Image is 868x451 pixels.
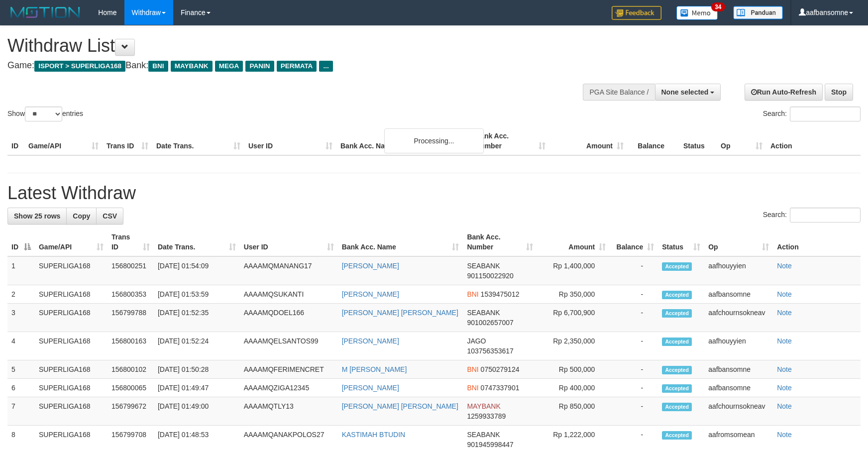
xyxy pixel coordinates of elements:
span: JAGO [467,337,486,345]
span: Copy 1259933789 to clipboard [467,412,506,420]
span: Accepted [662,366,692,374]
th: User ID: activate to sort column ascending [240,228,338,256]
a: M [PERSON_NAME] [342,365,407,373]
span: Accepted [662,262,692,271]
input: Search: [790,208,861,223]
a: Note [777,365,792,373]
a: [PERSON_NAME] [342,337,399,345]
span: Copy [73,212,90,220]
span: Show 25 rows [14,212,60,220]
a: Stop [825,84,853,101]
td: [DATE] 01:50:28 [154,360,240,379]
th: Amount [549,127,628,155]
td: aafchournsokneav [704,397,773,426]
td: AAAAMQMANANG17 [240,256,338,285]
th: Bank Acc. Number [471,127,549,155]
td: Rp 850,000 [537,397,610,426]
td: 4 [7,332,35,360]
span: Copy 901002657007 to clipboard [467,319,513,327]
td: - [610,285,658,304]
th: Game/API: activate to sort column ascending [35,228,108,256]
img: MOTION_logo.png [7,5,83,20]
td: Rp 6,700,900 [537,304,610,332]
td: [DATE] 01:49:00 [154,397,240,426]
td: 2 [7,285,35,304]
span: Accepted [662,291,692,299]
span: MAYBANK [467,402,500,410]
td: 156800163 [108,332,154,360]
a: KASTIMAH BTUDIN [342,431,406,439]
a: Note [777,384,792,392]
td: 156799672 [108,397,154,426]
a: Show 25 rows [7,208,67,225]
td: AAAAMQSUKANTI [240,285,338,304]
td: Rp 400,000 [537,379,610,397]
td: - [610,397,658,426]
td: - [610,304,658,332]
th: Status [679,127,717,155]
th: Balance: activate to sort column ascending [610,228,658,256]
a: CSV [96,208,123,225]
img: Button%20Memo.svg [676,6,718,20]
span: Copy 901150022920 to clipboard [467,272,513,280]
td: SUPERLIGA168 [35,304,108,332]
td: [DATE] 01:53:59 [154,285,240,304]
td: AAAAMQFERIMENCRET [240,360,338,379]
select: Showentries [25,107,62,121]
td: - [610,256,658,285]
h1: Latest Withdraw [7,183,861,203]
div: Processing... [384,128,484,153]
span: PANIN [245,61,274,72]
td: 6 [7,379,35,397]
th: ID [7,127,24,155]
td: SUPERLIGA168 [35,379,108,397]
a: [PERSON_NAME] [342,262,399,270]
th: Op [717,127,766,155]
span: Accepted [662,403,692,411]
td: 156800353 [108,285,154,304]
a: Note [777,290,792,298]
td: SUPERLIGA168 [35,256,108,285]
span: BNI [467,365,478,373]
th: Bank Acc. Number: activate to sort column ascending [463,228,537,256]
label: Search: [763,107,861,121]
span: BNI [467,384,478,392]
td: SUPERLIGA168 [35,360,108,379]
a: Note [777,337,792,345]
td: Rp 500,000 [537,360,610,379]
td: - [610,332,658,360]
span: Accepted [662,384,692,393]
span: Copy 0750279124 to clipboard [481,365,520,373]
td: aafbansomne [704,360,773,379]
td: 156800065 [108,379,154,397]
td: [DATE] 01:54:09 [154,256,240,285]
h1: Withdraw List [7,36,569,56]
td: aafhouyyien [704,256,773,285]
td: aafbansomne [704,285,773,304]
span: Accepted [662,431,692,440]
span: ... [319,61,332,72]
td: [DATE] 01:49:47 [154,379,240,397]
th: Action [766,127,861,155]
td: Rp 1,400,000 [537,256,610,285]
span: MAYBANK [171,61,213,72]
td: Rp 2,350,000 [537,332,610,360]
img: panduan.png [733,6,783,19]
span: SEABANK [467,309,500,317]
span: SEABANK [467,431,500,439]
a: [PERSON_NAME] [342,290,399,298]
td: 7 [7,397,35,426]
span: None selected [661,88,709,96]
span: Accepted [662,338,692,346]
label: Search: [763,208,861,223]
td: AAAAMQTLY13 [240,397,338,426]
th: Trans ID [103,127,152,155]
input: Search: [790,107,861,121]
td: aafchournsokneav [704,304,773,332]
th: Date Trans. [152,127,244,155]
td: - [610,379,658,397]
td: [DATE] 01:52:35 [154,304,240,332]
td: aafhouyyien [704,332,773,360]
a: Note [777,262,792,270]
span: SEABANK [467,262,500,270]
